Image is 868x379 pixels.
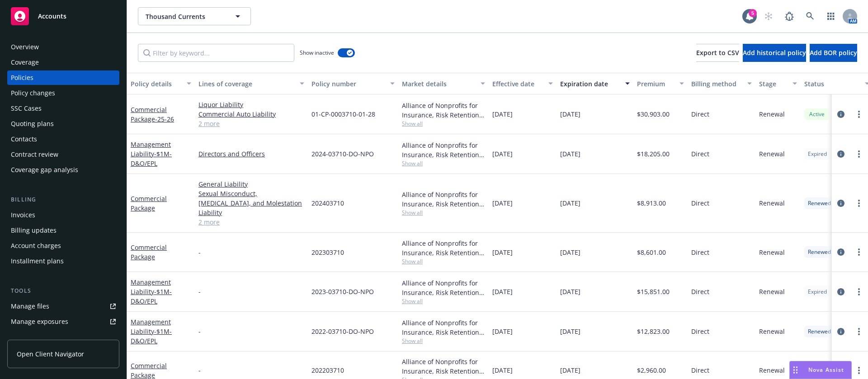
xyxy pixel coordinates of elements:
span: - [198,365,201,375]
a: more [854,247,864,257]
span: 202203710 [311,365,344,375]
a: Commercial Auto Liability [198,109,304,119]
button: Add BOR policy [810,44,857,62]
a: circleInformation [835,326,846,337]
a: Management Liability [131,318,172,345]
span: Show inactive [300,49,334,56]
span: Add BOR policy [810,48,857,57]
span: Accounts [38,13,66,20]
button: Lines of coverage [195,73,308,94]
span: Renewed [808,328,831,336]
span: $30,903.00 [637,109,670,119]
div: Installment plans [11,254,64,268]
span: 2022-03710-DO-NPO [311,327,374,336]
div: Effective date [492,79,543,89]
div: Billing updates [11,223,57,238]
button: Stage [755,73,801,94]
a: Management Liability [131,140,172,168]
input: Filter by keyword... [138,44,294,62]
div: Manage files [11,299,49,313]
a: General Liability [198,179,304,189]
button: Policy number [308,73,398,94]
span: Open Client Navigator [17,349,84,359]
div: Policy details [131,79,181,89]
span: [DATE] [560,365,580,375]
a: Policies [7,70,119,85]
div: Policy number [311,79,385,89]
span: Show all [402,337,485,345]
button: Nova Assist [789,361,852,379]
a: more [854,365,864,376]
div: Alliance of Nonprofits for Insurance, Risk Retention Group, Inc., Nonprofits Insurance Alliance o... [402,239,485,257]
div: Invoices [11,208,35,222]
span: Show all [402,209,485,216]
span: Renewal [759,287,785,296]
span: $2,960.00 [637,365,666,375]
span: Renewal [759,109,785,119]
span: [DATE] [492,109,513,119]
a: Commercial Package [131,243,167,261]
div: Lines of coverage [198,79,294,89]
button: Market details [398,73,489,94]
div: SSC Cases [11,101,42,116]
a: Commercial Package [131,105,174,123]
div: Alliance of Nonprofits for Insurance, Risk Retention Group, Inc., Nonprofits Insurance Alliance o... [402,357,485,376]
div: Account charges [11,239,61,253]
div: Coverage gap analysis [11,163,78,177]
a: Contract review [7,147,119,162]
span: $12,823.00 [637,327,670,336]
span: [DATE] [492,198,513,208]
button: Premium [633,73,688,94]
span: Show all [402,159,485,167]
a: Commercial Package [131,194,167,212]
span: 202303710 [311,248,344,257]
div: Alliance of Nonprofits for Insurance, Risk Retention Group, Inc., Nonprofits Insurance Alliance o... [402,190,485,209]
a: Report a Bug [780,7,798,25]
span: - 25-26 [155,115,174,123]
a: Policy changes [7,86,119,100]
a: Contacts [7,132,119,146]
button: Export to CSV [696,44,739,62]
a: Start snowing [759,7,778,25]
span: Export to CSV [696,48,739,57]
span: Renewed [808,199,831,207]
span: Show all [402,257,485,265]
div: Alliance of Nonprofits for Insurance, Risk Retention Group, Inc., Nonprofits Insurance Alliance o... [402,140,485,159]
div: Market details [402,79,475,89]
button: Expiration date [557,73,633,94]
a: Manage exposures [7,314,119,329]
span: 202403710 [311,198,344,208]
span: Direct [691,109,709,119]
div: Policy changes [11,86,55,100]
a: Coverage [7,55,119,70]
span: $15,851.00 [637,287,670,296]
a: SSC Cases [7,101,119,116]
a: circleInformation [835,286,846,297]
button: Add historical policy [743,44,806,62]
a: more [854,326,864,337]
span: [DATE] [560,287,580,296]
a: Liquor Liability [198,100,304,109]
span: Direct [691,365,709,375]
a: Accounts [7,4,119,29]
span: Direct [691,149,709,159]
div: Billing method [691,79,742,89]
span: [DATE] [560,327,580,336]
div: Premium [637,79,674,89]
a: more [854,286,864,297]
span: $8,601.00 [637,248,666,257]
a: Manage files [7,299,119,313]
span: Show all [402,297,485,305]
span: [DATE] [492,248,513,257]
a: Sexual Misconduct, [MEDICAL_DATA], and Molestation Liability [198,189,304,217]
span: [DATE] [492,287,513,296]
span: [DATE] [492,327,513,336]
span: Thousand Currents [146,12,224,21]
div: Manage exposures [11,314,68,329]
span: Renewal [759,248,785,257]
div: Quoting plans [11,117,54,131]
span: [DATE] [560,149,580,159]
span: Nova Assist [808,366,844,374]
a: Account charges [7,239,119,253]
